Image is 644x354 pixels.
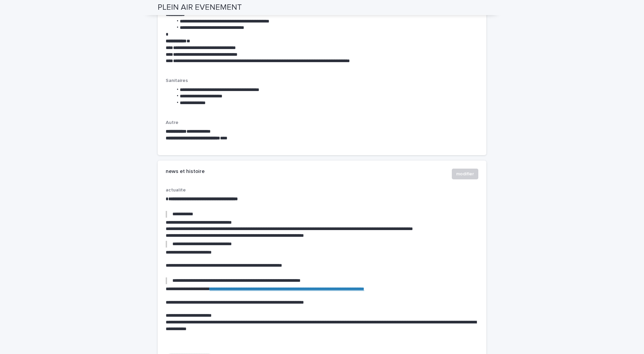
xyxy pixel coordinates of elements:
[158,3,242,12] h2: PLEIN AIR EVENEMENT
[166,120,178,125] span: Autre
[452,169,478,179] button: modifier
[166,169,205,175] h2: news et histoire
[166,78,188,83] span: Sanitaires
[166,188,186,192] span: actualite
[456,171,474,177] span: modifier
